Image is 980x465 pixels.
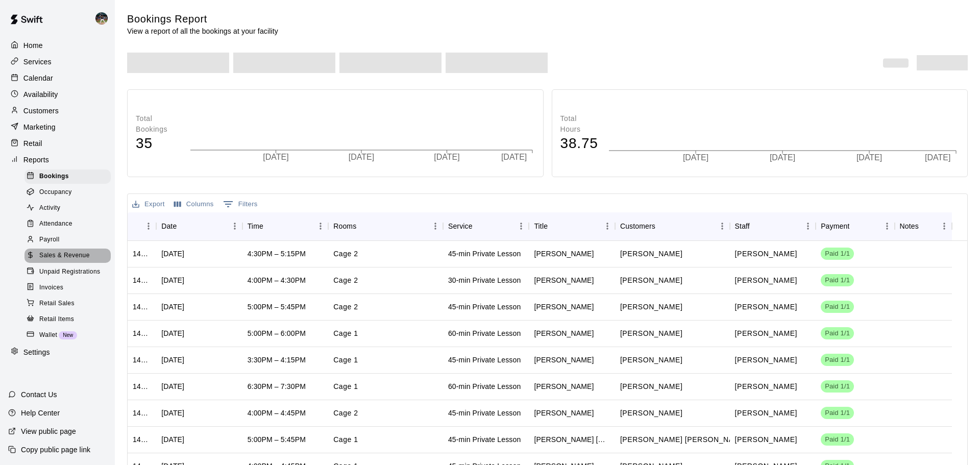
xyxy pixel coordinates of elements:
[133,249,151,259] div: 1434960
[8,345,107,360] a: Settings
[620,212,655,240] div: Customers
[333,212,356,240] div: Rooms
[735,434,797,445] p: Nolan Gilbert
[919,219,933,233] button: Sort
[161,212,177,240] div: Date
[248,302,306,312] div: 5:00PM – 5:45PM
[24,297,111,311] div: Retail Sales
[227,218,242,234] button: Menu
[248,381,306,391] div: 6:30PM – 7:30PM
[8,136,107,151] div: Retail
[620,434,747,445] p: Cooper Brilz
[133,275,151,285] div: 1434242
[750,219,764,233] button: Sort
[133,302,151,312] div: 1434153
[248,212,263,240] div: Time
[534,249,594,259] div: Teagan David
[133,355,151,365] div: 1432365
[23,73,53,83] p: Calendar
[821,276,854,285] span: Paid 1/1
[23,57,52,67] p: Services
[161,302,184,312] div: Thu, Sep 18, 2025
[95,12,108,25] img: Nolan Gilbert
[39,314,74,325] span: Retail Items
[735,381,797,392] p: Nolan Gilbert
[620,302,682,312] p: Cameron Burgoyne
[534,302,594,312] div: Cameron Burgoyne
[448,355,521,365] div: 45-min Private Lesson
[24,312,111,327] div: Retail Items
[263,219,278,233] button: Sort
[248,328,306,338] div: 5:00PM – 6:00PM
[8,119,107,135] a: Marketing
[8,70,107,86] a: Calendar
[133,328,151,338] div: 1433030
[448,302,521,312] div: 45-min Private Lesson
[24,217,111,231] div: Attendance
[816,212,894,240] div: Payment
[821,435,854,445] span: Paid 1/1
[735,249,797,259] p: Casey Peck
[448,212,473,240] div: Service
[879,218,895,234] button: Menu
[23,347,50,357] p: Settings
[24,168,115,184] a: Bookings
[8,103,107,118] div: Customers
[161,408,184,418] div: Thu, Sep 18, 2025
[161,434,184,445] div: Tue, Sep 16, 2025
[800,218,816,234] button: Menu
[248,275,306,285] div: 4:00PM – 4:30PM
[161,249,184,259] div: Fri, Sep 19, 2025
[655,219,670,233] button: Sort
[161,328,184,338] div: Fri, Sep 19, 2025
[127,12,278,26] h5: Bookings Report
[620,408,682,419] p: Anya Smelko
[39,187,72,198] span: Occupancy
[534,212,548,240] div: Title
[23,155,49,165] p: Reports
[39,283,63,293] span: Invoices
[600,218,615,234] button: Menu
[24,264,115,280] a: Unpaid Registrations
[534,381,594,391] div: Asher Nunn
[715,218,730,234] button: Menu
[615,212,730,240] div: Customers
[39,203,60,213] span: Activity
[24,169,111,184] div: Bookings
[24,281,111,295] div: Invoices
[821,382,854,391] span: Paid 1/1
[333,381,358,392] p: Cage 1
[24,296,115,311] a: Retail Sales
[161,275,184,285] div: Fri, Sep 19, 2025
[24,232,115,248] a: Payroll
[248,434,306,445] div: 5:00PM – 5:45PM
[23,40,43,51] p: Home
[220,196,260,212] button: Show filters
[534,434,610,445] div: Cooper Brilz
[620,249,682,259] p: Teagan David
[248,355,306,365] div: 3:30PM – 4:15PM
[8,87,107,102] div: Availability
[8,152,107,167] div: Reports
[23,89,58,100] p: Availability
[333,408,358,419] p: Cage 2
[620,328,682,339] p: Tate Roberts
[313,218,328,234] button: Menu
[434,153,459,161] tspan: [DATE]
[821,212,849,240] div: Payment
[248,249,306,259] div: 4:30PM – 5:15PM
[328,212,443,240] div: Rooms
[23,106,59,116] p: Customers
[141,218,156,234] button: Menu
[21,426,76,436] p: View public page
[8,54,107,69] a: Services
[333,302,358,312] p: Cage 2
[133,408,151,418] div: 1430711
[448,408,521,418] div: 45-min Private Lesson
[39,235,59,245] span: Payroll
[620,275,682,286] p: Gretta Canney
[735,328,797,339] p: Nolan Gilbert
[560,113,598,135] p: Total Hours
[128,212,156,240] div: ID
